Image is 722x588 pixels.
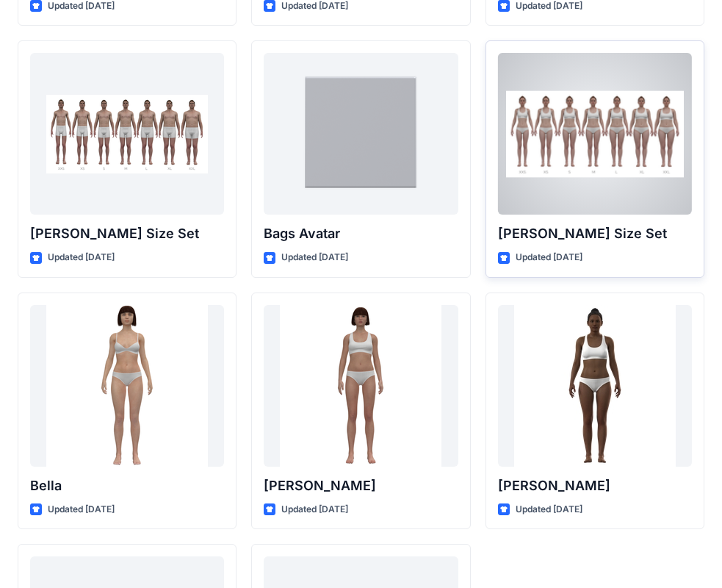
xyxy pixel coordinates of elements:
[516,502,582,517] p: Updated [DATE]
[48,502,115,517] p: Updated [DATE]
[264,223,458,244] p: Bags Avatar
[516,250,582,265] p: Updated [DATE]
[30,476,224,496] p: Bella
[48,250,115,265] p: Updated [DATE]
[498,476,692,496] p: [PERSON_NAME]
[30,305,224,467] a: Bella
[498,223,692,244] p: [PERSON_NAME] Size Set
[498,53,692,215] a: Olivia Size Set
[281,250,348,265] p: Updated [DATE]
[30,223,224,244] p: [PERSON_NAME] Size Set
[264,476,458,496] p: [PERSON_NAME]
[498,305,692,467] a: Gabrielle
[264,53,458,215] a: Bags Avatar
[30,53,224,215] a: Oliver Size Set
[264,305,458,467] a: Emma
[281,502,348,517] p: Updated [DATE]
